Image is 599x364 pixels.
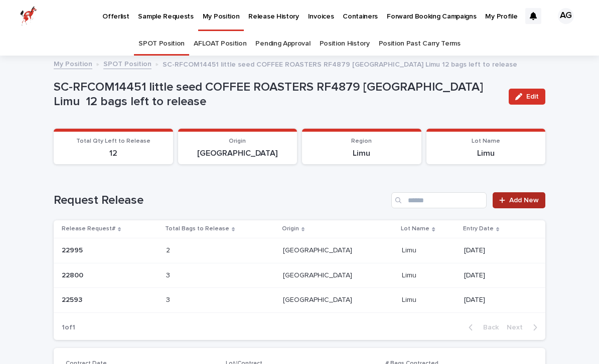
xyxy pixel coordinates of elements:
p: 22995 [62,244,85,255]
a: Add New [493,192,545,208]
h1: Request Release [54,193,387,208]
a: My Position [54,58,92,69]
p: [GEOGRAPHIC_DATA] [283,244,354,255]
p: [DATE] [464,296,529,304]
input: Search [391,192,487,208]
p: 12 [60,149,167,158]
a: Position Past Carry Terms [379,32,461,56]
img: zttTXibQQrCfv9chImQE [20,6,37,26]
p: 1 of 1 [54,315,83,340]
tr: 2259322593 33 [GEOGRAPHIC_DATA][GEOGRAPHIC_DATA] LimuLimu [DATE] [54,288,545,313]
p: 2 [166,244,172,255]
span: Back [477,324,499,331]
p: Lot Name [401,223,429,234]
p: Release Request# [62,223,115,234]
span: Origin [229,138,246,144]
p: 3 [166,269,172,280]
div: AG [558,8,574,24]
p: 22593 [62,294,84,304]
span: Total Qty Left to Release [76,138,151,144]
p: Origin [282,223,299,234]
a: Pending Approval [255,32,310,56]
span: Next [507,324,529,331]
p: [GEOGRAPHIC_DATA] [283,294,354,304]
p: [GEOGRAPHIC_DATA] [184,149,291,158]
span: Add New [509,197,539,204]
button: Back [461,323,503,332]
p: Limu [432,149,540,158]
button: Edit [509,89,545,105]
p: SC-RFCOM14451 little seed COFFEE ROASTERS RF4879 [GEOGRAPHIC_DATA] Limu 12 bags left to release [163,58,517,69]
p: [DATE] [464,246,529,255]
p: 22800 [62,269,85,280]
tr: 2299522995 22 [GEOGRAPHIC_DATA][GEOGRAPHIC_DATA] LimuLimu [DATE] [54,238,545,263]
p: [DATE] [464,271,529,280]
p: 3 [166,294,172,304]
p: SC-RFCOM14451 little seed COFFEE ROASTERS RF4879 [GEOGRAPHIC_DATA] Limu 12 bags left to release [54,80,501,109]
a: SPOT Position [138,32,185,56]
span: Edit [526,93,539,100]
tr: 2280022800 33 [GEOGRAPHIC_DATA][GEOGRAPHIC_DATA] LimuLimu [DATE] [54,263,545,288]
p: Limu [402,269,418,280]
p: Limu [402,294,418,304]
p: Limu [308,149,415,158]
a: SPOT Position [103,58,152,69]
button: Next [503,323,545,332]
p: [GEOGRAPHIC_DATA] [283,269,354,280]
p: Limu [402,244,418,255]
a: Position History [320,32,370,56]
span: Region [351,138,372,144]
p: Total Bags to Release [165,223,229,234]
p: Entry Date [463,223,494,234]
a: AFLOAT Position [194,32,246,56]
span: Lot Name [472,138,500,144]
